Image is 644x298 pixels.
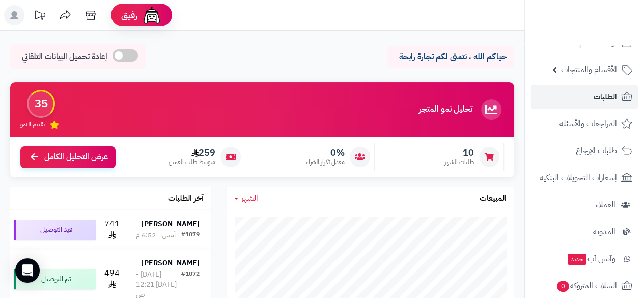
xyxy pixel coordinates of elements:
span: طلبات الإرجاع [576,144,617,158]
a: الشهر [234,193,258,204]
a: إشعارات التحويلات البنكية [531,166,638,190]
span: 259 [169,147,215,158]
span: جديد [568,254,586,265]
span: المراجعات والأسئلة [559,117,617,131]
a: وآتس آبجديد [531,247,638,271]
h3: آخر الطلبات [168,194,204,203]
span: 10 [444,147,474,158]
span: تقييم النمو [20,120,45,129]
span: 0% [306,147,345,158]
h3: تحليل نمو المتجر [419,105,472,114]
span: إعادة تحميل البيانات التلقائي [22,51,107,63]
a: المدونة [531,220,638,244]
span: عرض التحليل الكامل [44,151,108,163]
span: طلبات الشهر [444,158,474,167]
span: الشهر [241,192,258,204]
strong: [PERSON_NAME] [142,258,200,268]
span: معدل تكرار الشراء [306,158,345,167]
div: أمس - 6:52 م [136,230,176,240]
p: حياكم الله ، نتمنى لكم تجارة رابحة [395,51,507,63]
div: #1079 [181,230,200,240]
a: السلات المتروكة0 [531,274,638,298]
a: طلبات الإرجاع [531,139,638,163]
img: ai-face.png [142,5,162,25]
img: logo-2.png [575,28,634,49]
span: المدونة [593,225,615,239]
span: إشعارات التحويلات البنكية [540,171,617,185]
td: 741 [100,210,124,250]
span: وآتس آب [567,252,615,266]
span: 0 [557,281,569,292]
div: تم التوصيل [14,269,96,289]
div: قيد التوصيل [14,220,96,240]
span: الطلبات [594,90,617,104]
span: متوسط طلب العميل [169,158,215,167]
a: تحديثات المنصة [27,5,52,28]
strong: [PERSON_NAME] [142,219,200,229]
a: العملاء [531,193,638,217]
a: الطلبات [531,85,638,109]
div: Open Intercom Messenger [15,258,40,283]
a: عرض التحليل الكامل [20,146,116,168]
a: المراجعات والأسئلة [531,112,638,136]
h3: المبيعات [480,194,507,203]
span: السلات المتروكة [556,279,617,293]
span: الأقسام والمنتجات [561,63,617,77]
span: رفيق [121,9,137,21]
span: العملاء [596,198,615,212]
